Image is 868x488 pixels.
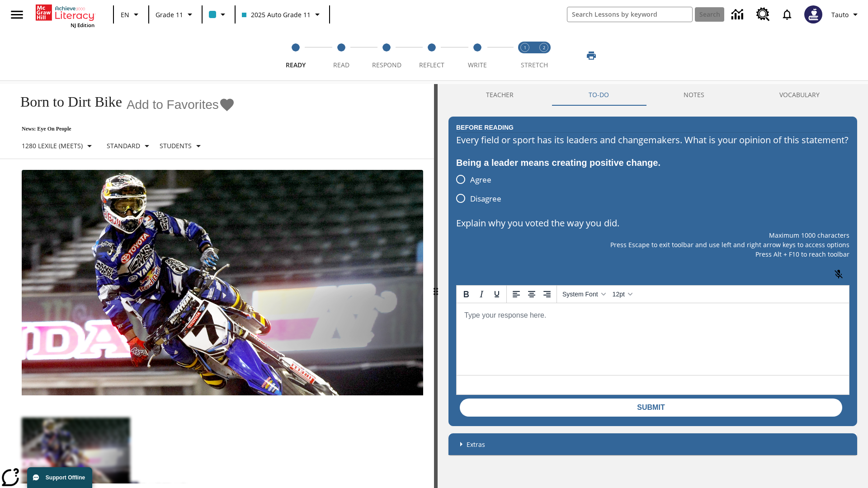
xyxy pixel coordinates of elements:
[456,170,509,208] div: poll
[474,286,489,302] button: Italic
[751,2,775,27] a: Resource Center, Will open in new tab
[448,84,857,106] div: Instructional Panel Tabs
[22,170,423,396] img: Motocross racer James Stewart flies through the air on his dirt bike.
[71,22,94,28] span: NJ Edition
[489,286,505,302] button: Underline
[831,10,849,19] span: Tauto
[127,98,219,112] span: Add to Favorites
[372,61,401,69] span: Respond
[451,31,504,80] button: Write step 5 of 5
[438,84,868,488] div: activity
[609,286,636,302] button: Font sizes
[406,31,458,80] button: Reflect step 4 of 5
[646,84,742,106] button: NOTES
[156,138,208,154] button: Select Student
[269,31,322,80] button: Ready step 1 of 5
[121,10,129,19] span: EN
[456,249,849,259] p: Press Alt + F10 to reach toolbar
[458,286,474,302] button: Bold
[238,6,326,23] button: Class: 2025 Auto Grade 11, Select your class
[456,122,514,132] h2: Before Reading
[107,141,140,150] p: Standard
[242,10,311,19] span: 2025 Auto Grade 11
[11,126,235,132] p: News: Eye On People
[360,31,413,80] button: Respond step 3 of 5
[156,10,183,19] span: Grade 11
[205,6,232,23] button: Class color is light blue. Change class color
[828,263,849,285] button: Click to activate and allow voice recognition
[531,31,557,80] button: Stretch Respond step 2 of 2
[539,286,555,302] button: Align right
[521,61,548,69] span: STRETCH
[315,31,367,80] button: Read step 2 of 5
[333,61,349,69] span: Read
[457,303,849,375] iframe: Rich Text Area. Press ALT-0 for help.
[448,84,551,106] button: Teacher
[22,141,83,150] p: 1280 Lexile (Meets)
[117,6,146,23] button: Language: EN, Select a language
[160,141,192,150] p: Students
[775,3,799,26] a: Notifications
[470,193,501,205] span: Disagree
[559,286,609,302] button: Fonts
[512,31,538,80] button: Stretch Read step 1 of 2
[726,2,751,27] a: Data Center
[509,286,524,302] button: Align left
[152,6,199,23] button: Grade: Grade 11, Select a grade
[524,286,539,302] button: Align center
[419,61,444,69] span: Reflect
[36,3,94,28] div: Home
[18,138,99,154] button: Select Lexile, 1280 Lexile (Meets)
[577,47,606,64] button: Print
[468,61,487,69] span: Write
[562,291,598,298] span: System Font
[467,440,485,449] p: Extras
[286,61,306,69] span: Ready
[524,45,526,51] text: 1
[103,138,156,154] button: Scaffolds, Standard
[543,45,545,51] text: 2
[456,240,849,249] p: Press Escape to exit toolbar and use left and right arrow keys to access options
[567,7,692,22] input: search field
[551,84,646,106] button: TO-DO
[456,155,849,170] div: Being a leader means creating positive change.
[470,174,491,186] span: Agree
[434,84,438,488] div: Press Enter or Spacebar and then press right and left arrow keys to move the slider
[742,84,857,106] button: VOCABULARY
[799,3,828,26] button: Select a new avatar
[456,230,849,240] p: Maximum 1000 characters
[456,133,849,147] div: Every field or sport has its leaders and changemakers. What is your opinion of this statement?
[804,5,822,23] img: Avatar
[828,6,864,23] button: Profile/Settings
[127,97,235,113] button: Add to Favorites - Born to Dirt Bike
[46,474,85,481] span: Support Offline
[448,433,857,455] div: Extras
[460,399,842,417] button: Submit
[456,216,849,230] p: Explain why you voted the way you did.
[4,1,30,28] button: Open side menu
[11,94,122,110] h1: Born to Dirt Bike
[613,291,625,298] span: 12pt
[27,467,92,488] button: Support Offline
